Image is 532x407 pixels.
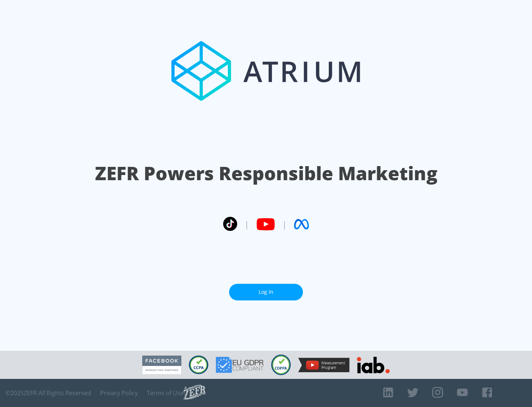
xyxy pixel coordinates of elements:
a: Terms of Use [147,389,184,397]
span: | [282,219,287,230]
h1: ZEFR Powers Responsible Marketing [95,161,437,186]
img: Facebook Marketing Partner [142,356,181,374]
img: IAB [357,357,390,373]
img: CCPA Compliant [189,356,208,374]
img: COPPA Compliant [271,354,291,375]
span: | [245,219,249,230]
a: Log In [229,284,303,300]
img: YouTube Measurement Program [298,358,349,372]
a: Privacy Policy [100,389,138,397]
span: © 2025 ZEFR All Rights Reserved [6,389,91,397]
img: GDPR Compliant [216,357,264,373]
